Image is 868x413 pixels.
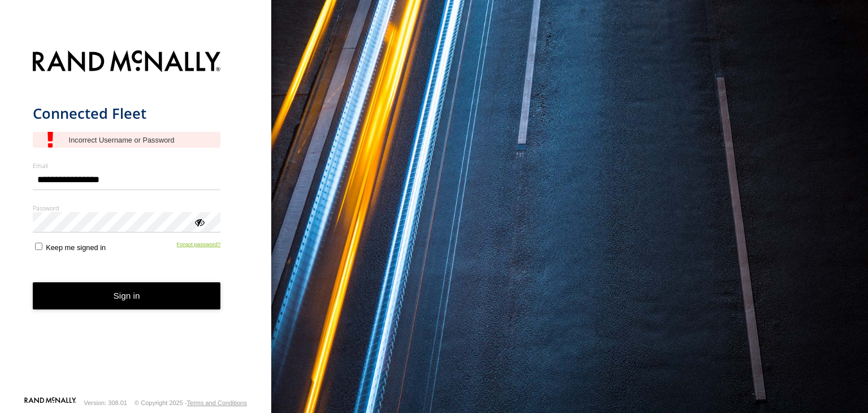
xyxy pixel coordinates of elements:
[177,241,221,252] a: Forgot password?
[187,399,247,406] a: Terms and Conditions
[33,44,239,396] form: main
[24,397,76,408] a: Visit our Website
[33,204,221,212] label: Password
[33,161,221,170] label: Email
[33,282,221,310] button: Sign in
[35,243,42,250] input: Keep me signed in
[193,216,205,227] div: ViewPassword
[46,243,106,252] span: Keep me signed in
[33,48,221,77] img: Rand McNally
[33,104,221,123] h1: Connected Fleet
[134,399,247,406] div: © Copyright 2025 -
[84,399,127,406] div: Version: 308.01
